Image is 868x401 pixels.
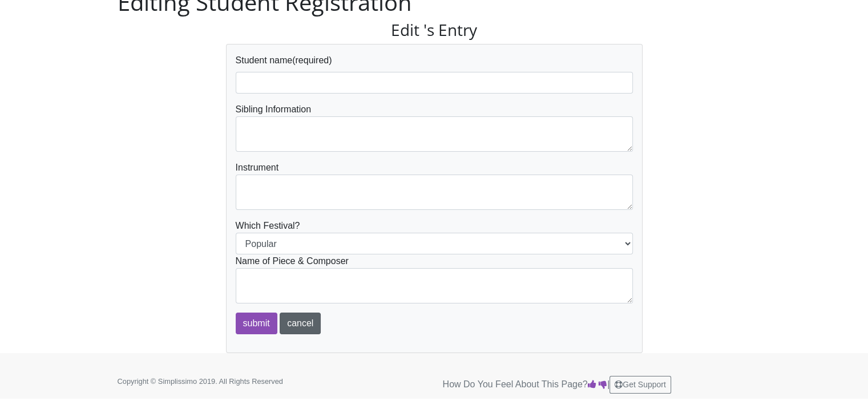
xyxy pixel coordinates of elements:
[236,103,633,152] div: Sibling Information
[236,54,633,94] div: (required)
[118,376,317,387] p: Copyright © Simplissimo 2019. All Rights Reserved
[226,21,643,40] h3: Edit 's Entry
[443,376,751,394] p: How Do You Feel About This Page? |
[236,254,633,303] div: Name of Piece & Composer
[280,313,321,334] a: cancel
[236,313,277,334] input: submit
[236,161,633,210] div: Instrument
[609,376,671,394] button: Get Support
[236,54,633,334] form: Which Festival?
[236,54,293,67] label: Student name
